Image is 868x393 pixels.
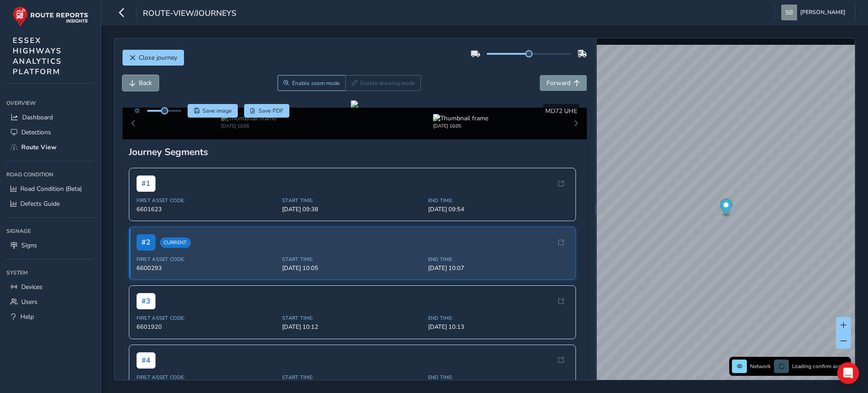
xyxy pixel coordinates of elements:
span: ESSEX HIGHWAYS ANALYTICS PLATFORM [13,35,62,77]
button: Back [123,75,159,91]
span: 6601920 [137,323,277,331]
div: Open Intercom Messenger [837,362,859,384]
div: Overview [6,96,94,110]
a: Route View [6,140,94,155]
span: Enable zoom mode [292,80,340,87]
span: End Time: [428,256,569,263]
div: Map marker [720,199,732,218]
a: Road Condition (Beta) [6,181,94,196]
span: Back [139,79,152,87]
button: [PERSON_NAME] [781,5,849,20]
span: [DATE] 10:05 [282,264,423,272]
span: [DATE] 09:38 [282,205,423,213]
span: Users [21,298,38,306]
span: Save image [203,107,232,114]
span: First Asset Code: [137,315,277,322]
span: # 3 [137,293,156,309]
a: Users [6,294,94,309]
span: 6600293 [137,264,277,272]
span: Detections [21,128,51,137]
span: [DATE] 10:13 [428,323,569,331]
span: First Asset Code: [137,256,277,263]
span: Signs [21,241,37,250]
div: [DATE] 10:05 [433,123,488,129]
button: Save [188,104,238,118]
span: Defects Guide [20,199,60,208]
span: route-view/journeys [143,8,236,20]
span: # 1 [137,175,156,192]
span: End Time: [428,315,569,322]
span: Loading confirm assets [792,363,848,370]
span: Forward [547,79,571,87]
span: Start Time: [282,315,423,322]
a: Dashboard [6,110,94,125]
span: Route View [21,143,57,152]
a: Signs [6,238,94,253]
span: First Asset Code: [137,374,277,381]
div: Journey Segments [129,146,581,158]
button: Close journey [123,50,184,66]
span: MD72 UHE [545,107,577,115]
div: [DATE] 10:05 [221,123,276,129]
span: Dashboard [22,113,53,122]
button: Zoom [278,75,346,91]
a: Help [6,309,94,324]
button: Forward [540,75,587,91]
span: Start Time: [282,256,423,263]
span: End Time: [428,374,569,381]
span: Save PDF [259,107,283,114]
a: Defects Guide [6,196,94,211]
span: # 2 [137,234,156,251]
img: Thumbnail frame [221,114,276,123]
div: Signage [6,224,94,238]
span: Current [160,237,191,248]
span: [DATE] 10:12 [282,323,423,331]
span: [DATE] 10:07 [428,264,569,272]
span: 6601623 [137,205,277,213]
span: First Asset Code: [137,197,277,204]
span: End Time: [428,197,569,204]
button: PDF [244,104,290,118]
span: Start Time: [282,197,423,204]
span: [PERSON_NAME] [800,5,845,20]
span: [DATE] 09:54 [428,205,569,213]
img: Thumbnail frame [433,114,488,123]
span: Road Condition (Beta) [20,185,82,193]
span: Close journey [139,53,177,62]
img: diamond-layout [781,5,797,20]
div: Road Condition [6,168,94,181]
a: Devices [6,279,94,294]
span: Start Time: [282,374,423,381]
span: # 4 [137,352,156,369]
a: Detections [6,125,94,140]
span: Help [20,313,34,321]
img: rr logo [13,6,88,27]
span: Network [750,363,771,370]
span: Devices [21,283,42,291]
div: System [6,266,94,279]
